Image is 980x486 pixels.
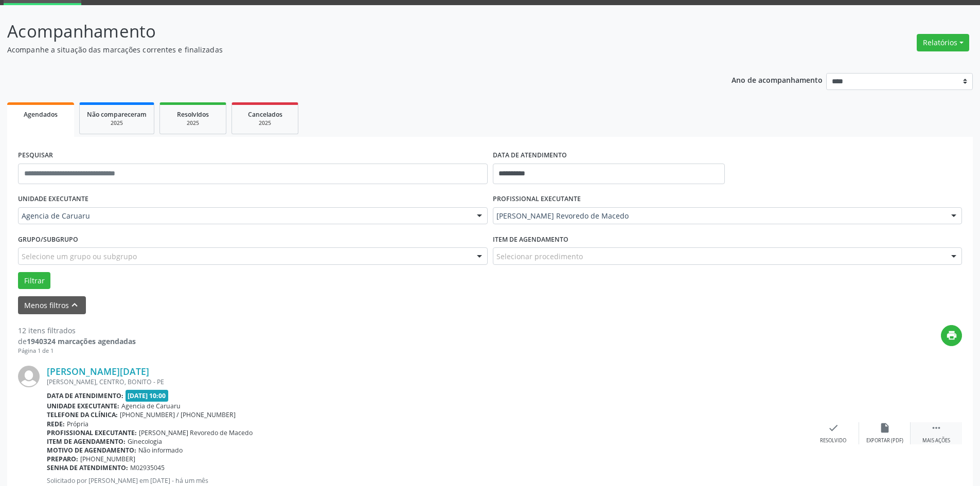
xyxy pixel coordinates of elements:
[931,422,942,434] i: 
[496,211,941,221] span: [PERSON_NAME] Revoredo de Macedo
[177,110,209,119] span: Resolvidos
[18,347,136,355] div: Página 1 de 1
[248,110,282,119] span: Cancelados
[121,402,181,410] span: Agencia de Caruaru
[167,119,219,127] div: 2025
[24,110,58,119] span: Agendados
[47,410,118,419] b: Telefone da clínica:
[120,410,236,419] span: [PHONE_NUMBER] / [PHONE_NUMBER]
[87,110,147,119] span: Não compareceram
[69,299,80,311] i: keyboard_arrow_up
[828,422,839,434] i: check
[7,44,683,55] p: Acompanhe a situação das marcações correntes e finalizadas
[493,148,567,164] label: DATA DE ATENDIMENTO
[239,119,291,127] div: 2025
[47,428,137,437] b: Profissional executante:
[18,148,53,164] label: PESQUISAR
[47,437,126,446] b: Item de agendamento:
[820,437,846,444] div: Resolvido
[47,366,149,377] a: [PERSON_NAME][DATE]
[917,34,969,51] button: Relatórios
[493,231,568,247] label: Item de agendamento
[496,251,583,262] span: Selecionar procedimento
[18,325,136,336] div: 12 itens filtrados
[18,296,86,314] button: Menos filtroskeyboard_arrow_up
[493,191,581,207] label: PROFISSIONAL EXECUTANTE
[126,390,169,402] span: [DATE] 10:00
[18,272,50,290] button: Filtrar
[922,437,950,444] div: Mais ações
[47,402,119,410] b: Unidade executante:
[47,377,808,386] div: [PERSON_NAME], CENTRO, BONITO - PE
[47,420,65,428] b: Rede:
[47,391,123,400] b: Data de atendimento:
[22,211,467,221] span: Agencia de Caruaru
[866,437,903,444] div: Exportar (PDF)
[47,463,128,472] b: Senha de atendimento:
[47,446,136,455] b: Motivo de agendamento:
[22,251,137,262] span: Selecione um grupo ou subgrupo
[47,455,78,463] b: Preparo:
[87,119,147,127] div: 2025
[18,336,136,347] div: de
[139,428,253,437] span: [PERSON_NAME] Revoredo de Macedo
[18,191,88,207] label: UNIDADE EXECUTANTE
[18,231,78,247] label: Grupo/Subgrupo
[67,420,88,428] span: Própria
[732,73,823,86] p: Ano de acompanhamento
[879,422,890,434] i: insert_drive_file
[128,437,162,446] span: Ginecologia
[138,446,183,455] span: Não informado
[18,366,40,387] img: img
[946,330,957,341] i: print
[80,455,135,463] span: [PHONE_NUMBER]
[27,336,136,346] strong: 1940324 marcações agendadas
[941,325,962,346] button: print
[130,463,165,472] span: M02935045
[7,19,683,44] p: Acompanhamento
